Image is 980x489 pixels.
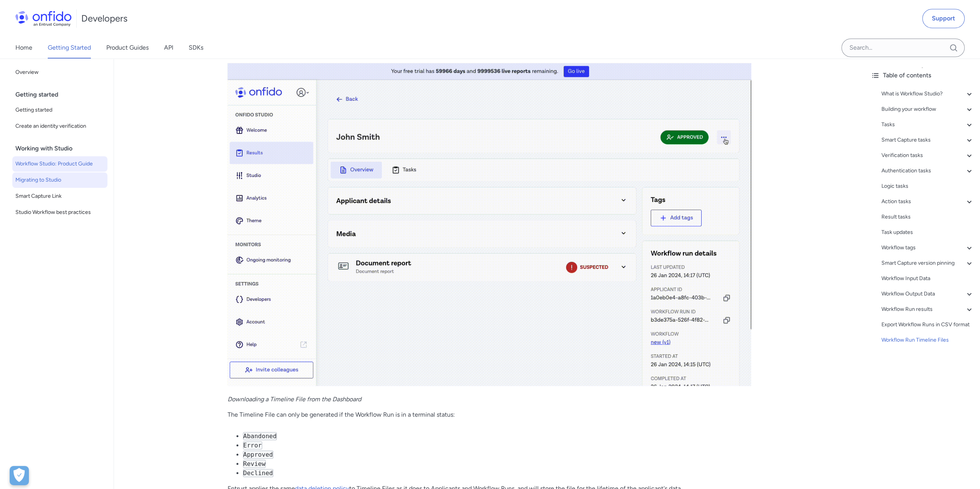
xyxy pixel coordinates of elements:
[10,466,29,485] div: Cookie Preferences
[15,68,104,77] span: Overview
[243,432,277,440] code: Abandoned
[228,410,751,419] p: The Timeline File can only be generated if the Workflow Run is in a terminal status:
[243,469,273,477] code: Declined
[48,37,91,58] a: Getting Started
[12,65,107,80] a: Overview
[12,102,107,118] a: Getting started
[106,37,149,58] a: Product Guides
[15,122,104,131] span: Create an identity verification
[881,135,974,145] a: Smart Capture tasks
[881,289,974,299] a: Workflow Output Data
[15,87,111,102] div: Getting started
[15,192,104,201] span: Smart Capture Link
[881,259,974,268] a: Smart Capture version pinning
[881,182,974,191] a: Logic tasks
[12,156,107,172] a: Workflow Studio: Product Guide
[881,320,974,329] a: Export Workflow Runs in CSV format
[15,159,104,169] span: Workflow Studio: Product Guide
[10,466,29,485] button: Open Preferences
[228,63,751,386] img: Download timeline file
[228,396,361,403] em: Downloading a Timeline File from the Dashboard
[15,175,104,185] span: Migrating to Studio
[164,37,173,58] a: API
[881,151,974,160] a: Verification tasks
[841,38,965,57] input: Onfido search input field
[12,118,107,134] a: Create an identity verification
[881,228,974,237] a: Task updates
[881,274,974,283] a: Workflow Input Data
[243,451,273,459] code: Approved
[881,212,974,222] a: Result tasks
[243,460,266,468] code: Review
[881,89,974,98] a: What is Workflow Studio?
[189,37,203,58] a: SDKs
[15,208,104,217] span: Studio Workflow best practices
[81,12,127,25] h1: Developers
[881,120,974,129] a: Tasks
[881,335,974,345] a: Workflow Run Timeline Files
[881,166,974,175] a: Authentication tasks
[12,205,107,220] a: Studio Workflow best practices
[15,105,104,115] span: Getting started
[12,172,107,188] a: Migrating to Studio
[871,71,974,80] div: Table of contents
[15,11,72,26] img: Onfido Logo
[881,243,974,252] a: Workflow tags
[881,197,974,206] a: Action tasks
[243,441,262,449] code: Error
[12,189,107,204] a: Smart Capture Link
[922,9,965,28] a: Support
[881,305,974,314] a: Workflow Run results
[15,141,111,156] div: Working with Studio
[881,105,974,114] a: Building your workflow
[15,37,32,58] a: Home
